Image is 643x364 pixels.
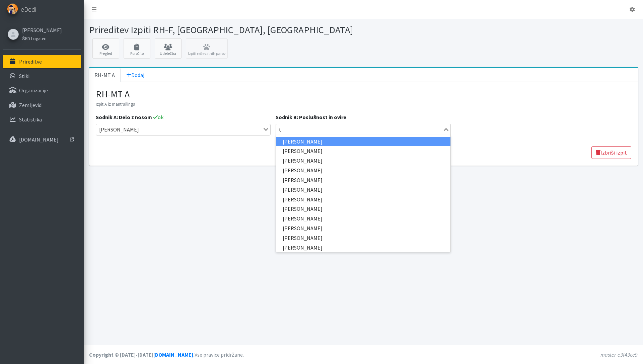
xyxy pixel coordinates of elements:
li: [PERSON_NAME] [276,137,450,147]
a: Izbriši izpit [591,146,631,159]
li: [PERSON_NAME] [276,223,450,233]
a: [PERSON_NAME] [22,26,62,34]
a: Dodaj [121,68,150,82]
a: ŠKD Logatec [22,34,62,42]
a: RH-MT A [89,68,121,82]
small: ŠKD Logatec [22,36,46,41]
li: [PERSON_NAME] [276,156,450,166]
a: [DOMAIN_NAME] [3,133,81,146]
span: ok [153,114,163,120]
p: Zemljevid [19,102,42,108]
div: Search for option [96,124,271,135]
a: Zemljevid [3,98,81,112]
li: [PERSON_NAME] [276,166,450,175]
li: [PERSON_NAME] [276,175,450,185]
input: Search for option [277,125,442,133]
a: Prireditve [3,55,81,68]
div: Search for option [276,124,451,135]
li: [PERSON_NAME] [276,185,450,195]
li: [PERSON_NAME] [276,195,450,204]
footer: Vse pravice pridržane. [84,345,643,364]
span: Dodaj [126,72,144,78]
p: Organizacije [19,87,48,94]
a: [DOMAIN_NAME] [153,351,193,358]
p: Stiki [19,73,29,79]
span: eDedi [21,4,36,14]
label: Sodnik A: Delo z nosom [96,113,152,121]
label: Sodnik B: Poslušnost in ovire [276,113,346,121]
a: Statistika [3,113,81,126]
img: eDedi [7,3,18,14]
p: Prireditve [19,58,42,65]
span: [PERSON_NAME] [97,125,141,133]
a: Poročilo [124,38,150,59]
h3: RH-MT A [96,89,631,100]
p: [DOMAIN_NAME] [19,136,59,143]
li: [PERSON_NAME] [276,146,450,156]
small: Izpit A iz mantrailinga [96,101,135,107]
p: Statistika [19,116,42,123]
li: [PERSON_NAME] [276,214,450,223]
strong: Copyright © [DATE]-[DATE] . [89,351,195,358]
a: Udeležba [155,38,182,59]
h1: Prireditev Izpiti RH-F, [GEOGRAPHIC_DATA], [GEOGRAPHIC_DATA] [89,24,361,36]
a: Pregled [92,38,119,59]
a: Stiki [3,69,81,83]
li: [PERSON_NAME] [276,233,450,243]
li: [PERSON_NAME] [276,204,450,214]
a: Organizacije [3,84,81,97]
li: [PERSON_NAME] [276,243,450,253]
input: Search for option [141,125,262,133]
em: master-e3f43ce9 [600,351,638,358]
